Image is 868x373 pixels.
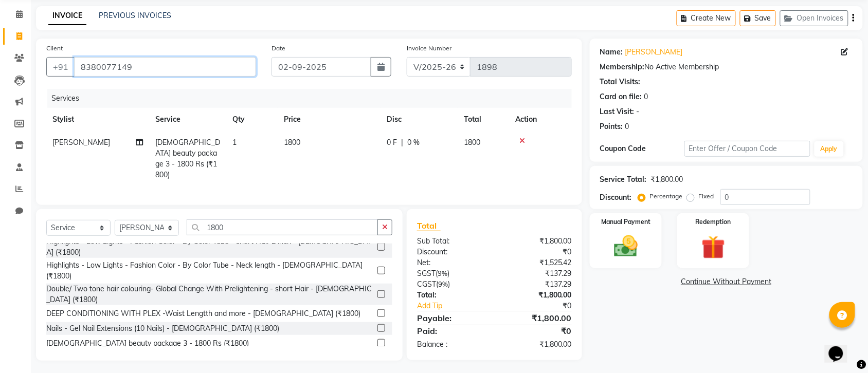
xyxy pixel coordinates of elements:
div: Double/ Two tone hair colouring- Global Change With Prelightening - short Hair - [DEMOGRAPHIC_DAT... [46,284,373,305]
div: Highlights - Low Lights - Fashion Color - By Color Tube - Neck length - [DEMOGRAPHIC_DATA] (₹1800) [46,260,373,282]
div: Name: [600,47,623,58]
div: ( ) [409,268,495,279]
div: Card on file: [600,91,642,102]
button: Create New [677,10,736,26]
label: Percentage [650,192,683,201]
div: ₹0 [494,247,580,257]
span: [PERSON_NAME] [52,138,110,147]
div: Total Visits: [600,77,641,87]
label: Manual Payment [601,217,650,227]
label: Fixed [699,192,714,201]
div: 0 [625,121,629,132]
div: [DEMOGRAPHIC_DATA] beauty package 3 - 1800 Rs (₹1800) [46,338,249,349]
button: Save [740,10,776,26]
label: Invoice Number [407,44,451,53]
button: Apply [815,141,844,157]
a: Continue Without Payment [592,276,861,287]
img: _gift.svg [694,233,733,262]
input: Enter Offer / Coupon Code [684,141,810,157]
div: ₹1,800.00 [494,312,580,324]
div: Sub Total: [409,236,495,247]
th: Stylist [46,108,149,131]
span: SGST [417,269,436,278]
div: ₹0 [494,325,580,337]
img: _cash.svg [607,233,645,260]
div: ₹137.29 [494,279,580,290]
th: Action [509,108,572,131]
div: ₹1,525.42 [494,257,580,268]
div: Service Total: [600,174,647,185]
span: CGST [417,279,436,289]
input: Search by Name/Mobile/Email/Code [74,57,256,77]
div: Net: [409,257,495,268]
span: Total [417,220,441,231]
div: Discount: [600,192,632,203]
span: 0 F [387,137,397,148]
div: ₹1,800.00 [494,290,580,301]
div: Highlights - Low Lights - Fashion Color - By Color Tube - short Hair 2 inch - [DEMOGRAPHIC_DATA] ... [46,236,373,258]
div: ₹137.29 [494,268,580,279]
iframe: chat widget [825,332,858,363]
label: Redemption [696,217,731,227]
div: Total: [409,290,495,301]
div: - [637,106,640,117]
th: Disc [381,108,458,131]
div: ₹1,800.00 [494,339,580,350]
th: Price [278,108,381,131]
th: Service [149,108,226,131]
div: Discount: [409,247,495,257]
label: Date [272,44,285,53]
div: DEEP CONDITIONING WITH PLEX -Waist Lengtth and more - [DEMOGRAPHIC_DATA] (₹1800) [46,308,360,319]
span: | [401,137,403,148]
button: +91 [46,57,75,77]
th: Qty [226,108,278,131]
div: Payable: [409,312,495,324]
span: 0 % [407,137,420,148]
div: Membership: [600,62,645,72]
span: 1800 [284,138,300,147]
th: Total [458,108,509,131]
div: Services [47,89,580,108]
div: Last Visit: [600,106,635,117]
input: Search or Scan [187,219,378,235]
a: [PERSON_NAME] [625,47,683,58]
span: [DEMOGRAPHIC_DATA] beauty package 3 - 1800 Rs (₹1800) [155,138,220,179]
div: Coupon Code [600,143,684,154]
div: 0 [644,91,648,102]
a: Add Tip [409,301,509,311]
div: ₹1,800.00 [651,174,683,185]
div: Points: [600,121,623,132]
div: ₹1,800.00 [494,236,580,247]
a: INVOICE [48,7,86,25]
div: ₹0 [509,301,580,311]
span: 9% [438,269,447,277]
a: PREVIOUS INVOICES [99,11,171,20]
span: 9% [438,280,448,288]
span: 1800 [464,138,480,147]
button: Open Invoices [780,10,848,26]
div: No Active Membership [600,62,853,72]
div: Paid: [409,325,495,337]
div: ( ) [409,279,495,290]
span: 1 [232,138,237,147]
label: Client [46,44,63,53]
div: Balance : [409,339,495,350]
div: Nails - Gel Nail Extensions (10 Nails) - [DEMOGRAPHIC_DATA] (₹1800) [46,323,279,334]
